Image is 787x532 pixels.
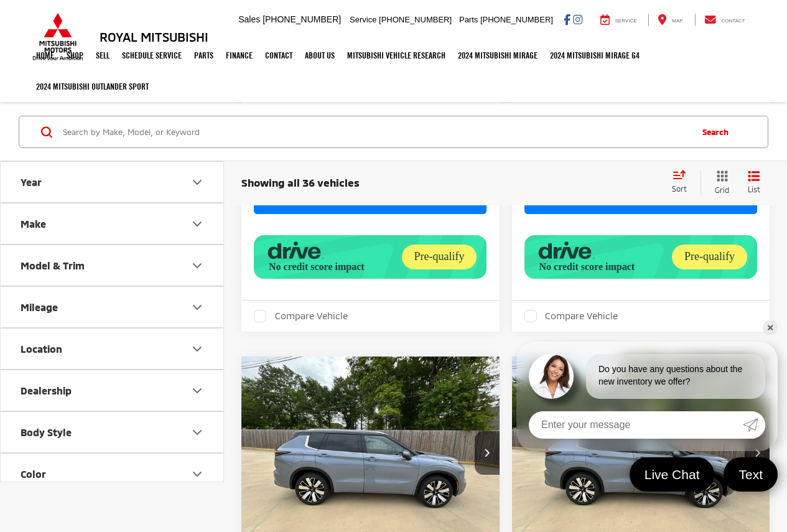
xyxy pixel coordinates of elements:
[60,40,90,71] a: Shop
[1,370,225,411] button: DealershipDealership
[732,466,769,483] span: Text
[1,287,225,327] button: MileageMileage
[350,15,376,24] span: Service
[721,18,745,24] span: Contact
[21,259,85,271] div: Model & Trim
[190,383,205,398] div: Dealership
[544,40,646,71] a: 2024 Mitsubishi Mirage G4
[1,454,225,494] button: ColorColor
[263,14,341,24] span: [PHONE_NUMBER]
[672,184,687,193] span: Sort
[241,176,360,189] span: Showing all 36 vehicles
[1,203,225,244] button: MakeMake
[190,467,205,482] div: Color
[738,170,770,195] button: List View
[188,40,220,71] a: Parts: Opens in a new tab
[116,40,188,71] a: Schedule Service: Opens in a new tab
[21,385,72,396] div: Dealership
[30,12,86,61] img: Mitsubishi
[90,40,116,71] a: Sell
[701,170,738,195] button: Grid View
[238,14,260,24] span: Sales
[1,329,225,369] button: LocationLocation
[341,40,452,71] a: Mitsubishi Vehicle Research
[1,162,225,202] button: YearYear
[529,354,574,399] img: Agent profile photo
[254,310,348,322] label: Compare Vehicle
[745,431,770,475] button: Next image
[379,15,452,24] span: [PHONE_NUMBER]
[666,170,701,195] button: Select sort value
[190,175,205,190] div: Year
[21,176,42,188] div: Year
[591,14,646,26] a: Service
[1,412,225,452] button: Body StyleBody Style
[573,14,582,24] a: Instagram: Click to visit our Instagram page
[100,30,208,44] h3: Royal Mitsubishi
[190,217,205,231] div: Make
[748,184,760,195] span: List
[21,218,46,230] div: Make
[586,354,765,399] div: Do you have any questions about the new inventory we offer?
[190,342,205,357] div: Location
[524,310,618,322] label: Compare Vehicle
[190,425,205,440] div: Body Style
[1,245,225,286] button: Model & TrimModel & Trim
[30,71,155,102] a: 2024 Mitsubishi Outlander SPORT
[690,116,747,147] button: Search
[21,426,72,438] div: Body Style
[299,40,341,71] a: About Us
[615,18,637,24] span: Service
[695,14,755,26] a: Contact
[475,431,500,475] button: Next image
[62,117,690,147] input: Search by Make, Model, or Keyword
[220,40,259,71] a: Finance
[190,258,205,273] div: Model & Trim
[715,185,729,195] span: Grid
[724,457,778,492] a: Text
[452,40,544,71] a: 2024 Mitsubishi Mirage
[638,466,706,483] span: Live Chat
[190,300,205,315] div: Mileage
[672,18,682,24] span: Map
[21,301,58,313] div: Mileage
[529,411,743,439] input: Enter your message
[648,14,692,26] a: Map
[743,411,765,439] a: Submit
[21,343,62,355] div: Location
[564,14,570,24] a: Facebook: Click to visit our Facebook page
[21,468,46,480] div: Color
[259,40,299,71] a: Contact
[630,457,715,492] a: Live Chat
[480,15,553,24] span: [PHONE_NUMBER]
[459,15,478,24] span: Parts
[30,40,60,71] a: Home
